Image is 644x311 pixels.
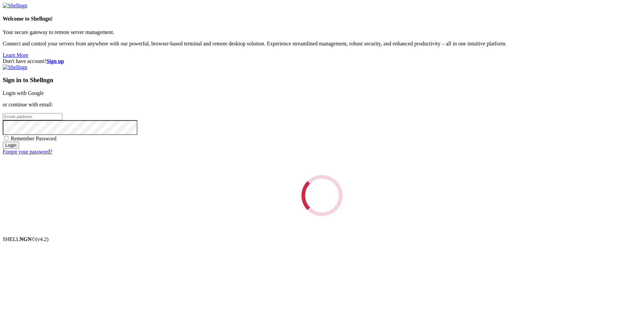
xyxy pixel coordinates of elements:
p: Your secure gateway to remote server management. [3,29,641,35]
a: Login with Google [3,90,44,96]
h4: Welcome to Shellngn! [3,16,641,22]
div: Don't have account? [3,58,641,64]
input: Remember Password [4,136,8,140]
input: Login [3,142,19,149]
img: Shellngn [3,3,27,9]
span: SHELL © [3,236,49,242]
img: Shellngn [3,64,27,70]
p: Connect and control your servers from anywhere with our powerful, browser-based terminal and remo... [3,41,641,47]
h3: Sign in to Shellngn [3,76,641,84]
b: NGN [20,236,32,242]
p: or continue with email: [3,102,641,108]
input: Email address [3,113,62,120]
a: Learn More [3,52,28,58]
div: Loading... [299,173,344,218]
span: 4.2.0 [36,236,49,242]
a: Forgot your password? [3,149,52,154]
span: Remember Password [11,136,57,141]
a: Sign up [46,58,64,64]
